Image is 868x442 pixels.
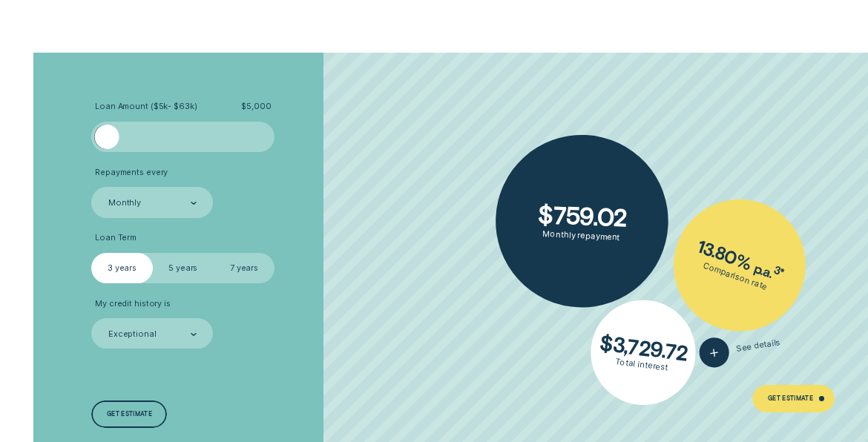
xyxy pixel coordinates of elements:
span: Loan Term [95,233,137,243]
button: See details [697,328,783,370]
a: Get Estimate [752,385,834,412]
label: 3 years [91,253,152,283]
label: 5 years [153,253,214,283]
a: Get estimate [91,400,167,428]
span: See details [736,338,781,354]
span: Repayments every [95,168,168,178]
span: My credit history is [95,299,171,309]
label: 7 years [214,253,274,283]
div: Exceptional [108,329,157,340]
span: Loan Amount ( $5k - $63k ) [95,102,197,112]
span: $ 5,000 [241,102,271,112]
div: Monthly [108,198,141,208]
